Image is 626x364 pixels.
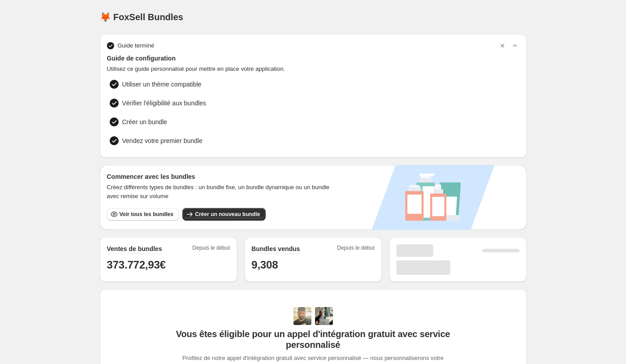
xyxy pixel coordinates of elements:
[122,80,202,89] span: Utiliser un thème compatible
[182,208,266,221] button: Créer un nouveau bundle
[107,244,162,253] h2: Ventes de bundles
[337,244,374,254] span: Depuis le début
[122,117,167,126] span: Créer un bundle
[195,211,260,218] span: Créer un nouveau bundle
[120,211,173,218] span: Voir tous les bundles
[315,307,333,325] img: Prakhar
[252,244,300,253] h2: Bundles vendus
[293,307,311,325] img: Adi
[122,136,203,145] span: Vendez votre premier bundle
[107,65,519,74] span: Utilisez ce guide personnalisé pour mettre en place votre application.
[252,258,375,272] h1: 9,308
[107,172,341,181] h3: Commencer avec les bundles
[100,12,183,22] h1: 🦊 FoxSell Bundles
[107,258,230,272] h1: 373.772,93€
[192,244,230,254] span: Depuis le début
[118,41,155,50] span: Guide terminé
[169,329,457,350] span: Vous êtes éligible pour un appel d'intégration gratuit avec service personnalisé
[107,54,519,63] span: Guide de configuration
[107,208,179,221] button: Voir tous les bundles
[107,183,341,201] span: Créez différents types de bundles : un bundle fixe, un bundle dynamique ou un bundle avec remise ...
[122,99,206,108] span: Vérifier l'éligibilité aux bundles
